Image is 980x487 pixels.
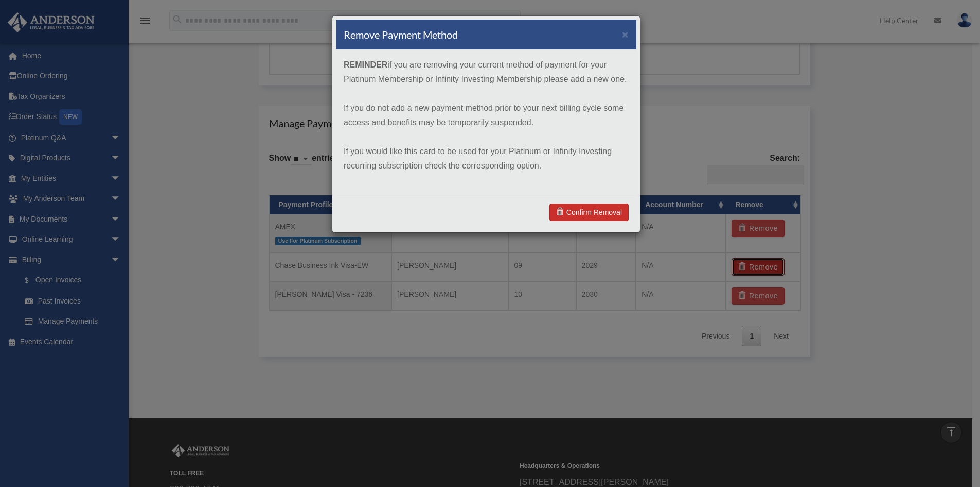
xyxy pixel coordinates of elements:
a: Confirm Removal [549,204,629,221]
p: If you would like this card to be used for your Platinum or Infinity Investing recurring subscrip... [344,144,629,173]
h4: Remove Payment Method [344,27,458,42]
strong: REMINDER [344,60,387,69]
p: If you do not add a new payment method prior to your next billing cycle some access and benefits ... [344,101,629,130]
button: × [622,29,629,40]
div: if you are removing your current method of payment for your Platinum Membership or Infinity Inves... [336,50,636,195]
